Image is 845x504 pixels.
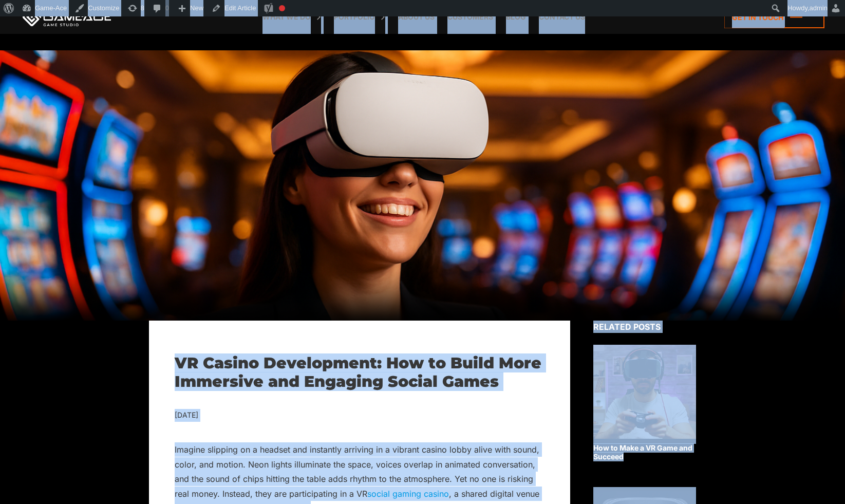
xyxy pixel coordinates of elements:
span: admin [810,4,828,12]
a: Get in touch [724,6,824,28]
div: Focus keyphrase not set [279,5,285,11]
a: social gaming casino [367,489,449,499]
div: [DATE] [175,409,544,422]
h1: VR Casino Development: How to Build More Immersive and Engaging Social Games [175,354,544,391]
img: Related [593,345,696,439]
div: Related posts [593,321,696,333]
a: How to Make a VR Game and Succeed [593,345,696,461]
